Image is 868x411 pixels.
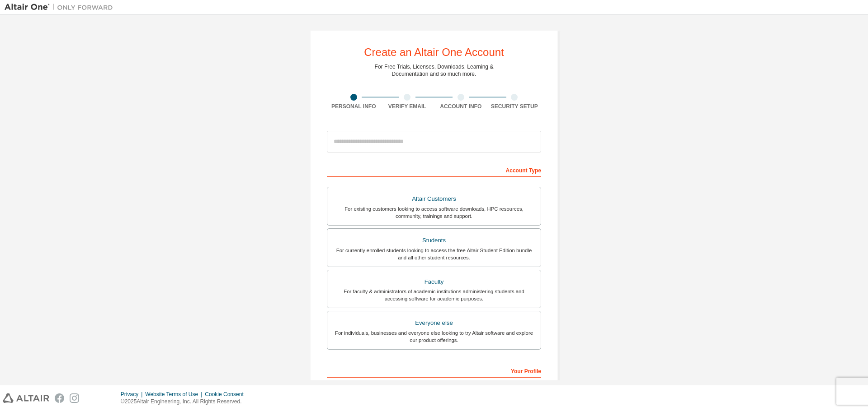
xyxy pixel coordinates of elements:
img: Altair One [5,3,118,12]
div: Personal Info [327,103,381,110]
div: Privacy [121,391,145,398]
div: Everyone else [333,317,535,329]
div: For faculty & administrators of academic institutions administering students and accessing softwa... [333,288,535,302]
div: Altair Customers [333,193,535,205]
div: Students [333,234,535,247]
div: Website Terms of Use [145,391,205,398]
div: Your Profile [327,363,541,378]
img: altair_logo.svg [3,393,49,403]
div: For Free Trials, Licenses, Downloads, Learning & Documentation and so much more. [375,63,494,78]
div: Cookie Consent [205,391,249,398]
div: Security Setup [488,103,542,110]
p: © 2025 Altair Engineering, Inc. All Rights Reserved. [121,398,249,406]
div: Faculty [333,276,535,288]
div: Create an Altair One Account [364,47,504,58]
div: Account Type [327,162,541,177]
img: facebook.svg [55,393,64,403]
div: For existing customers looking to access software downloads, HPC resources, community, trainings ... [333,205,535,220]
div: Verify Email [381,103,434,110]
div: For individuals, businesses and everyone else looking to try Altair software and explore our prod... [333,329,535,344]
div: Account Info [434,103,488,110]
img: instagram.svg [70,393,79,403]
div: For currently enrolled students looking to access the free Altair Student Edition bundle and all ... [333,247,535,261]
